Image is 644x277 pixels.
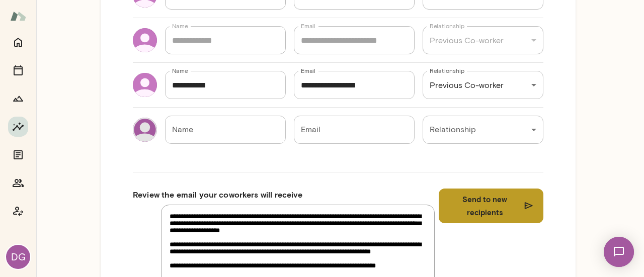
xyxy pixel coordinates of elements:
button: Home [8,32,28,52]
button: Coach app [8,201,28,221]
label: Email [301,22,315,30]
h6: Review the email your coworkers will receive [133,189,435,201]
label: Name [172,66,188,75]
button: Insights [8,117,28,137]
button: Sessions [8,60,28,80]
label: Name [172,22,188,30]
button: Documents [8,145,28,165]
div: Previous Co-worker [423,71,543,99]
div: DG [6,245,30,269]
button: Members [8,173,28,193]
label: Email [301,66,315,75]
button: Send to new recipients [439,189,543,223]
button: Growth Plan [8,88,28,109]
div: Previous Co-worker [423,26,543,54]
label: Relationship [430,66,464,75]
img: Mento [10,7,26,26]
label: Relationship [430,22,464,30]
